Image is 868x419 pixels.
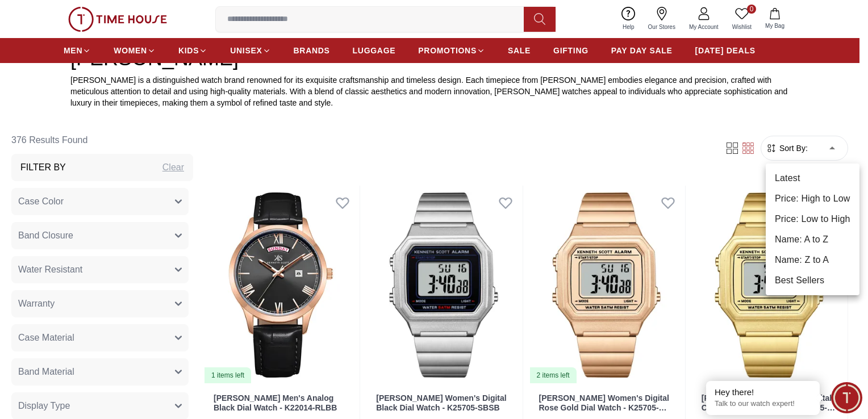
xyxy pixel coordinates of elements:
li: Name: Z to A [766,250,859,270]
p: Talk to our watch expert! [715,399,811,409]
li: Price: High to Low [766,188,859,209]
div: Chat Widget [831,382,862,413]
li: Latest [766,168,859,188]
li: Best Sellers [766,270,859,291]
div: Hey there! [715,387,811,398]
li: Price: Low to High [766,209,859,229]
li: Name: A to Z [766,229,859,250]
